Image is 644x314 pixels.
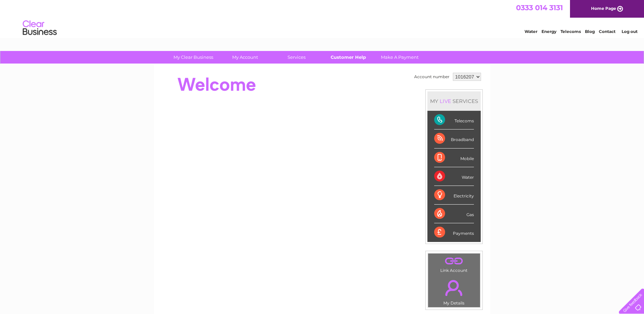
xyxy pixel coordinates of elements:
[320,51,376,64] a: Customer Help
[541,29,556,34] a: Energy
[217,51,273,64] a: My Account
[438,98,453,104] div: LIVE
[516,3,563,12] a: 0333 014 3131
[372,51,428,64] a: Make A Payment
[428,253,480,275] td: Link Account
[269,51,325,64] a: Services
[599,29,615,34] a: Contact
[560,29,581,34] a: Telecoms
[428,274,480,308] td: My Details
[427,91,481,111] div: MY SERVICES
[162,4,483,33] div: Clear Business is a trading name of Verastar Limited (registered in [GEOGRAPHIC_DATA] No. 3667643...
[412,71,451,83] td: Account number
[434,205,474,223] div: Gas
[430,276,478,300] a: .
[434,129,474,148] div: Broadband
[430,255,478,267] a: .
[165,51,221,64] a: My Clear Business
[434,186,474,205] div: Electricity
[585,29,595,34] a: Blog
[525,29,537,34] a: Water
[434,149,474,167] div: Mobile
[434,167,474,186] div: Water
[434,223,474,242] div: Payments
[22,18,57,38] img: logo.png
[434,111,474,129] div: Telecoms
[622,29,638,34] a: Log out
